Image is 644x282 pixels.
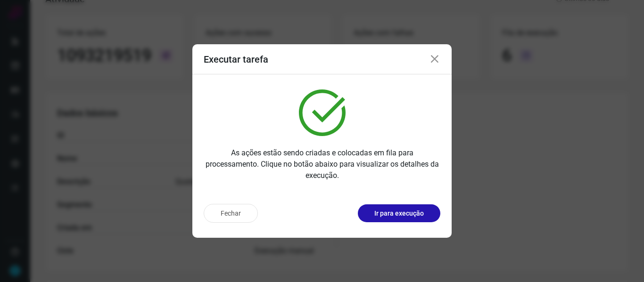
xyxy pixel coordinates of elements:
[204,54,268,65] h3: Executar tarefa
[358,204,440,222] button: Ir para execução
[374,209,424,218] p: Ir para execução
[204,204,258,223] button: Fechar
[204,147,440,181] p: As ações estão sendo criadas e colocadas em fila para processamento. Clique no botão abaixo para ...
[299,89,346,136] img: verified.svg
